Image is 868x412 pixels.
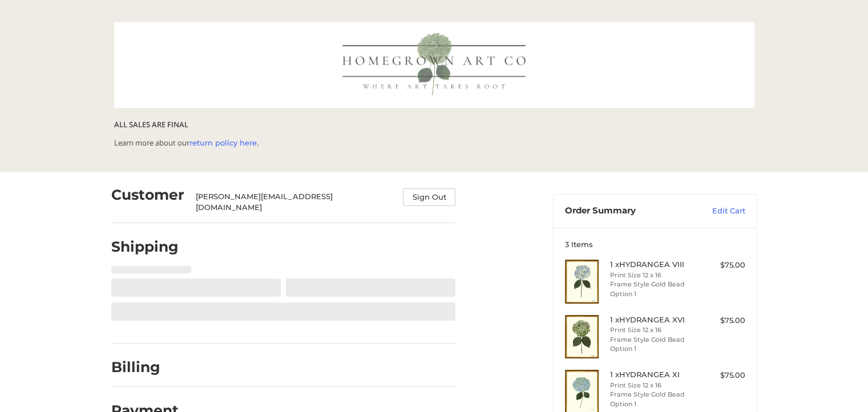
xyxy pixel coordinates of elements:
[610,270,697,280] li: Print Size 12 x 16
[700,315,745,326] div: $75.00
[403,188,455,206] button: Sign Out
[565,205,688,217] h3: Order Summary
[114,119,188,130] b: ALL SALES ARE FINAL
[111,238,179,256] h2: Shipping
[196,191,392,213] div: [PERSON_NAME][EMAIL_ADDRESS][DOMAIN_NAME]
[610,260,697,269] h4: 1 x HYDRANGEA VIII
[111,358,178,376] h2: Billing
[610,335,697,354] li: Frame Style Gold Bead Option 1
[610,315,697,324] h4: 1 x HYDRANGEA XVI
[610,390,697,409] li: Frame Style Gold Bead Option 1
[610,381,697,390] li: Print Size 12 x 16
[610,325,697,335] li: Print Size 12 x 16
[610,280,697,298] li: Frame Style Gold Bead Option 1
[700,260,745,271] div: $75.00
[700,370,745,381] div: $75.00
[565,240,745,249] h3: 3 Items
[688,205,745,217] a: Edit Cart
[114,138,754,149] p: Learn more about our .
[610,370,697,379] h4: 1 x HYDRANGEA XI
[111,186,184,204] h2: Customer
[189,138,257,147] a: return policy here
[327,22,541,108] img: HOMEGROWN ART CO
